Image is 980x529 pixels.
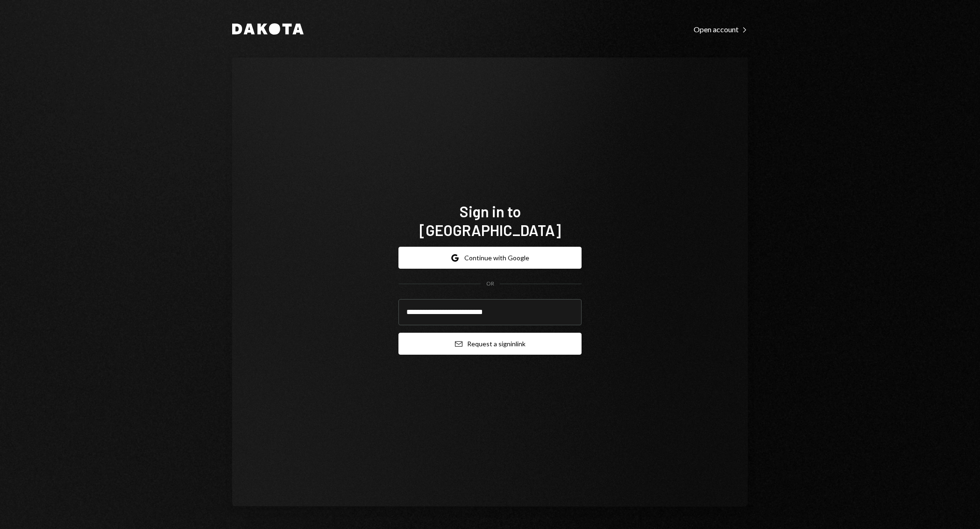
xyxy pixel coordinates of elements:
[398,202,582,239] h1: Sign in to [GEOGRAPHIC_DATA]
[486,280,494,288] div: OR
[694,25,748,34] div: Open account
[694,24,748,34] a: Open account
[398,247,582,269] button: Continue with Google
[398,333,582,355] button: Request a signinlink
